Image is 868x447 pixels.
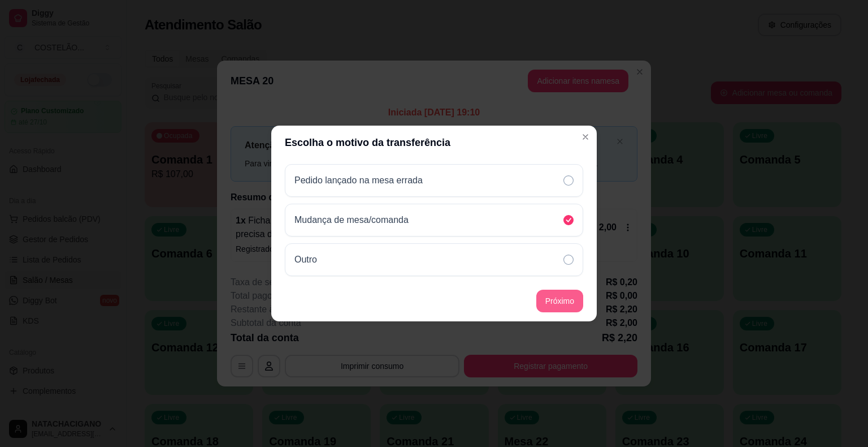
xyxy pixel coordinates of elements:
button: Próximo [536,290,583,312]
p: Pedido lançado na mesa errada [294,174,423,187]
p: Outro [294,253,317,267]
p: Mudança de mesa/comanda [294,213,409,227]
header: Escolha o motivo da transferência [271,126,597,160]
button: Close [576,128,594,146]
